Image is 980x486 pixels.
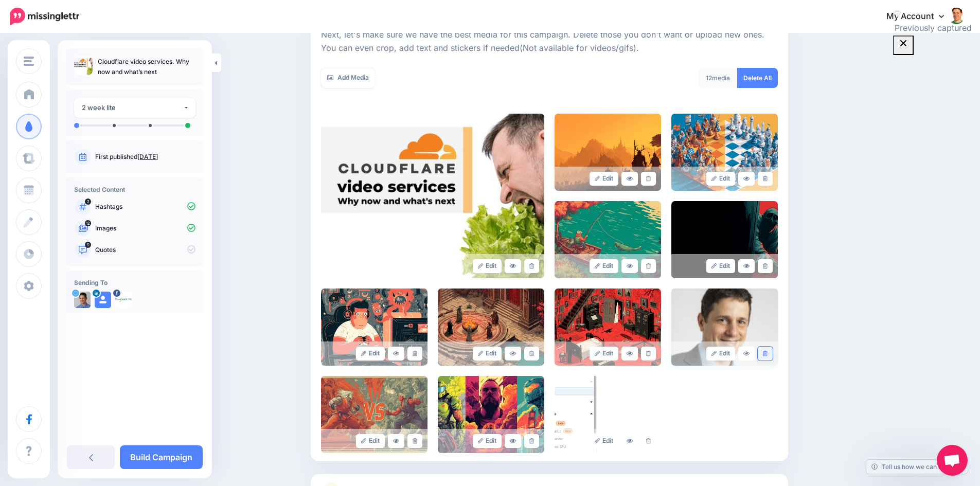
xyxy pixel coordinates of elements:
[590,347,619,361] a: Edit
[95,224,195,233] p: Images
[473,347,502,361] a: Edit
[671,114,778,191] img: 5ae4b2a6993f0f14b7b3d4abd5490e60_large.jpg
[555,201,661,278] img: 5f4ef3a854d172c13276b9d87e82fa1c_large.jpg
[10,8,79,25] img: Missinglettr
[356,347,385,361] a: Edit
[95,292,111,308] img: user_default_image.png
[866,460,968,474] a: Tell us how we can improve
[85,220,91,226] span: 12
[98,57,195,77] p: Cloudflare video services. Why now and what’s next
[590,434,619,448] a: Edit
[706,347,736,361] a: Edit
[85,199,91,205] span: 2
[937,445,968,476] div: Open chat
[82,102,183,114] div: 2 week lite
[74,186,195,193] h4: Selected Content
[74,57,93,75] img: 934ed236a6e8893e1b19db69ae6f0e89_thumb.jpg
[555,289,661,366] img: b06664c0d4e7f8518b574638bd7167a4_large.jpg
[115,292,132,308] img: 14446026_998167033644330_331161593929244144_n-bsa28576.png
[555,114,661,191] img: 0ee8f9c98e49ae9a461b000295f1331d_large.jpg
[321,376,427,453] img: 8ff88e1bfb90f72d4f13bd4837604990_large.jpg
[590,172,619,186] a: Edit
[74,98,195,118] button: 2 week lite
[321,289,427,366] img: 4db66f28abb132b782174cdf57dcd4f5_large.jpg
[74,279,195,286] h4: Sending To
[698,68,738,88] div: media
[706,259,736,273] a: Edit
[438,376,544,453] img: 4ea9455dcee3e08b6ef1872ae73412f8_large.jpg
[321,114,544,278] img: 934ed236a6e8893e1b19db69ae6f0e89_large.jpg
[706,172,736,186] a: Edit
[95,245,195,255] p: Quotes
[555,376,661,453] img: c6ee2046d59e75195360315e6365bb88_large.jpg
[137,153,158,160] a: [DATE]
[706,74,712,82] span: 12
[85,242,91,248] span: 9
[74,292,91,308] img: portrait-512x512-19370.jpg
[671,201,778,278] img: fcd0cd41eed1e38f5f0a54ea4971a1fc_large.jpg
[95,202,195,211] p: Hashtags
[356,434,385,448] a: Edit
[473,259,502,273] a: Edit
[590,259,619,273] a: Edit
[321,23,778,453] div: Select Media
[671,289,778,366] img: ad2abb6c7a9c9cf677b24c60f85e1507_large.jpg
[473,434,502,448] a: Edit
[438,289,544,366] img: 7dca487c735efc6b65b5df914ec7a69a_large.jpg
[321,68,375,88] a: Add Media
[321,28,778,55] p: Next, let's make sure we have the best media for this campaign. Delete those you don't want or up...
[737,68,778,88] a: Delete All
[24,57,34,66] img: menu.png
[95,152,195,161] p: First published
[876,4,965,29] a: My Account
